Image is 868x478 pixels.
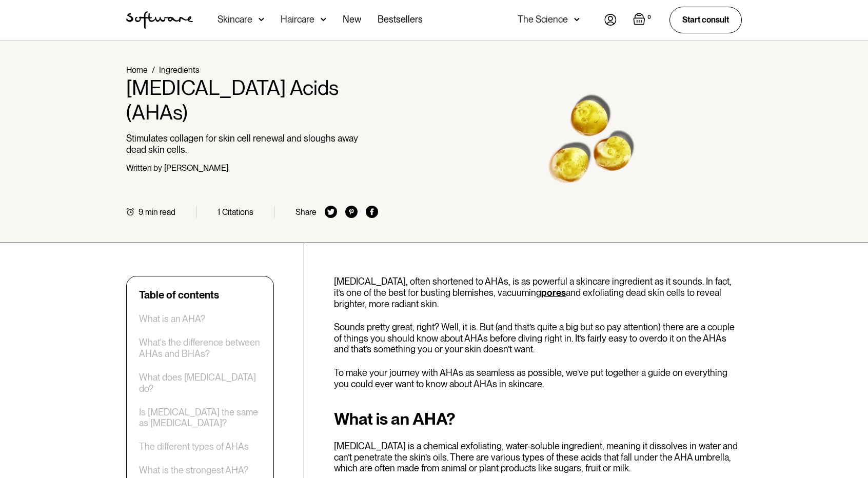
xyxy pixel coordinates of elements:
img: twitter icon [325,206,337,218]
div: Share [295,207,317,217]
div: Haircare [281,14,314,25]
a: What's the difference between AHAs and BHAs? [139,337,261,359]
div: Citations [222,207,253,217]
img: Software Logo [126,11,193,29]
div: min read [145,207,175,217]
div: [PERSON_NAME] [164,163,228,173]
div: / [152,65,155,75]
p: Sounds pretty great, right? Well, it is. But (and that’s quite a big but so pay attention) there ... [334,322,742,355]
p: [MEDICAL_DATA], often shortened to AHAs, is as powerful a skincare ingredient as it sounds. In fa... [334,276,742,309]
a: Open empty cart [633,13,653,27]
p: [MEDICAL_DATA] is a chemical exfoliating, water-soluble ingredient, meaning it dissolves in water... [334,441,742,474]
img: arrow down [259,14,264,25]
p: To make your journey with AHAs as seamless as possible, we’ve put together a guide on everything ... [334,367,742,389]
a: Start consult [669,7,742,33]
div: Table of contents [139,289,219,301]
a: The different types of AHAs [139,441,249,452]
a: What is the strongest AHA? [139,465,248,476]
a: What is an AHA? [139,313,205,325]
a: Ingredients [159,65,200,75]
a: Is [MEDICAL_DATA] the same as [MEDICAL_DATA]? [139,407,261,429]
p: Stimulates collagen for skin cell renewal and sloughs away dead skin cells. [126,133,378,155]
a: Home [126,65,148,75]
a: pores [541,287,566,298]
h1: [MEDICAL_DATA] Acids (AHAs) [126,75,378,125]
h2: What is an AHA? [334,410,742,428]
img: pinterest icon [345,206,358,218]
div: 9 [139,207,143,217]
div: The Science [518,14,568,25]
img: facebook icon [366,206,378,218]
a: home [126,11,193,29]
img: arrow down [574,14,580,25]
div: Written by [126,163,162,173]
a: What does [MEDICAL_DATA] do? [139,372,261,394]
div: 1 [218,207,220,217]
div: 0 [645,13,653,22]
img: arrow down [321,14,326,25]
div: Skincare [218,14,252,25]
